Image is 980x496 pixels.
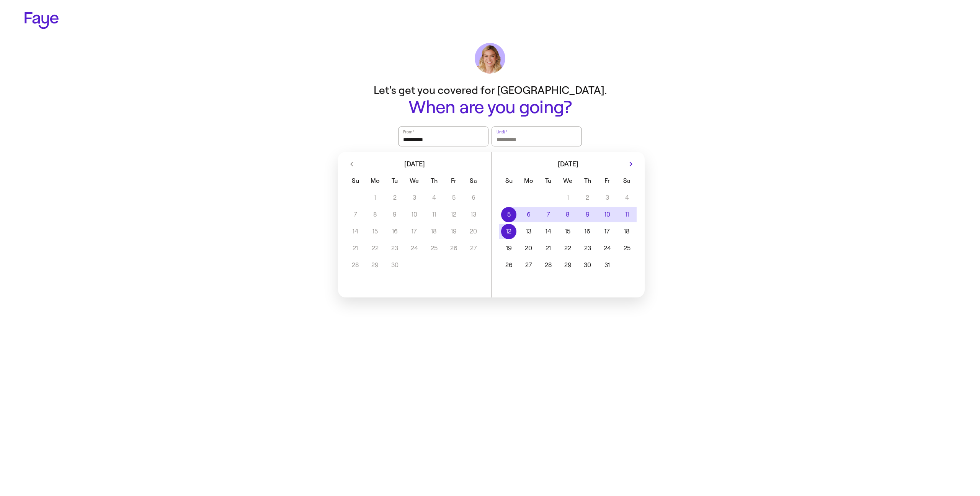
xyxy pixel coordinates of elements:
[337,83,643,98] p: Let's get you covered for [GEOGRAPHIC_DATA].
[519,241,538,256] button: 20
[402,128,415,136] label: From
[578,207,597,222] button: 9
[519,224,538,239] button: 13
[499,207,519,222] button: 5
[617,224,637,239] button: 18
[519,173,537,189] span: Monday
[496,128,508,136] label: Until
[618,173,636,189] span: Saturday
[578,173,596,189] span: Thursday
[404,161,425,168] span: [DATE]
[538,224,558,239] button: 14
[499,241,519,256] button: 19
[598,258,617,273] button: 31
[558,241,578,256] button: 22
[558,224,578,239] button: 15
[500,173,518,189] span: Sunday
[558,161,578,168] span: [DATE]
[366,173,384,189] span: Monday
[578,258,597,273] button: 30
[538,241,558,256] button: 21
[598,207,617,222] button: 10
[445,173,463,189] span: Friday
[598,173,616,189] span: Friday
[578,224,597,239] button: 16
[385,173,403,189] span: Tuesday
[539,173,557,189] span: Tuesday
[558,207,578,222] button: 8
[538,207,558,222] button: 7
[625,158,637,170] button: Next month
[464,173,482,189] span: Saturday
[405,173,423,189] span: Wednesday
[598,241,617,256] button: 24
[559,173,577,189] span: Wednesday
[598,224,617,239] button: 17
[617,207,637,222] button: 11
[337,98,643,117] h1: When are you going?
[538,258,558,273] button: 28
[558,258,578,273] button: 29
[499,258,519,273] button: 26
[617,241,637,256] button: 25
[425,173,443,189] span: Thursday
[519,207,538,222] button: 6
[346,173,364,189] span: Sunday
[499,224,519,239] button: 12
[519,258,538,273] button: 27
[578,241,597,256] button: 23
